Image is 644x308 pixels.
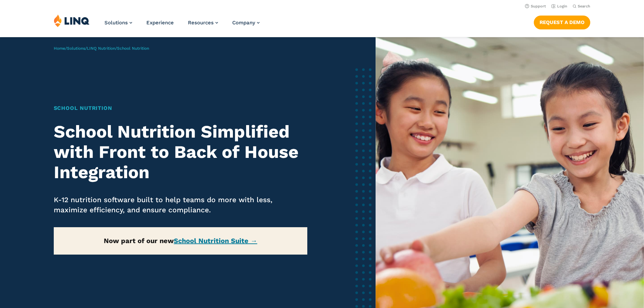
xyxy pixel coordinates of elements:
[117,46,149,51] span: School Nutrition
[54,104,308,112] h1: School Nutrition
[174,237,257,245] a: School Nutrition Suite →
[146,20,174,26] a: Experience
[54,195,308,215] p: K-12 nutrition software built to help teams do more with less, maximize efficiency, and ensure co...
[104,20,128,26] span: Solutions
[573,4,590,9] button: Open Search Bar
[104,14,260,37] nav: Primary Navigation
[525,4,546,8] a: Support
[54,122,308,182] h2: School Nutrition Simplified with Front to Back of House Integration
[54,46,65,51] a: Home
[534,14,590,29] nav: Button Navigation
[578,4,590,8] span: Search
[188,20,218,26] a: Resources
[87,46,115,51] a: LINQ Nutrition
[232,20,260,26] a: Company
[104,237,257,245] strong: Now part of our new
[551,4,567,8] a: Login
[54,14,90,27] img: LINQ | K‑12 Software
[534,16,590,29] a: Request a Demo
[104,20,132,26] a: Solutions
[188,20,214,26] span: Resources
[232,20,255,26] span: Company
[54,46,149,51] span: / / /
[67,46,85,51] a: Solutions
